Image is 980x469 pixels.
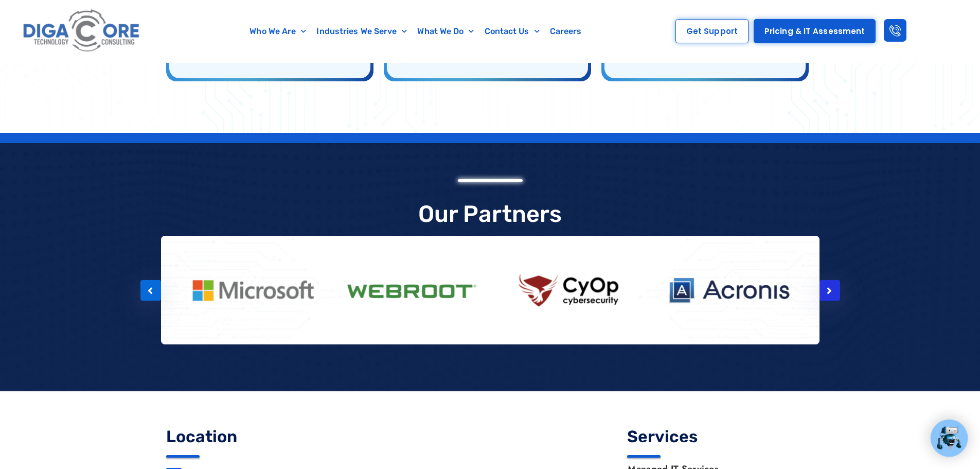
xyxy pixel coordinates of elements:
a: Get Support [675,19,749,43]
h4: Services [627,428,814,445]
img: Acronis Logo [660,273,797,307]
p: Our Partners [418,200,562,228]
h4: Location [166,428,353,445]
span: Pricing & IT Assessment [764,27,865,35]
span: Get Support [686,27,738,35]
a: Pricing & IT Assessment [754,19,876,43]
a: What We Do [412,20,479,43]
a: Who We Are [244,20,311,43]
img: CyOp Cybersecurity [501,265,639,316]
img: Digacore logo 1 [20,5,144,57]
img: webroot logo [343,273,480,307]
nav: Menu [193,20,639,43]
a: Contact Us [479,20,545,43]
img: Microsoft Logo [184,273,322,308]
a: Industries We Serve [311,20,412,43]
a: Careers [545,20,587,43]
